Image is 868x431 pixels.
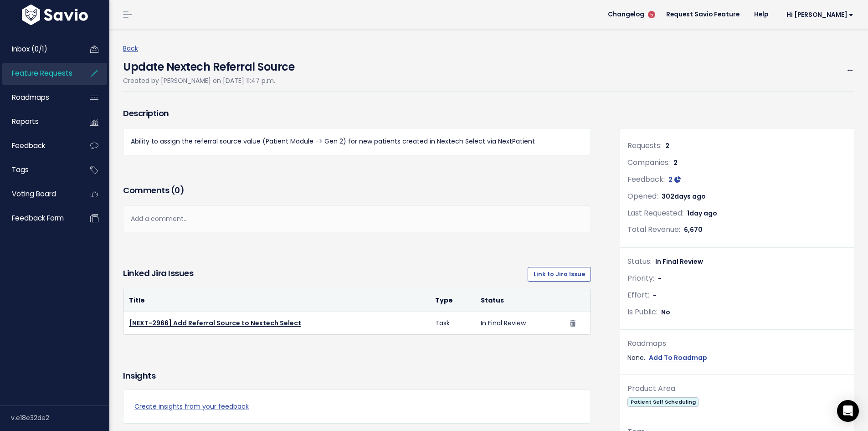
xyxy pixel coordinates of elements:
span: - [653,291,657,300]
span: 2 [673,158,678,167]
a: Roadmaps [2,87,76,108]
div: Open Intercom Messenger [837,400,859,422]
span: Patient Self Scheduling [627,397,699,407]
span: In Final Review [655,257,703,266]
a: Feedback form [2,208,76,229]
h3: Comments ( ) [123,184,591,197]
span: - [658,274,662,283]
th: Type [430,289,475,312]
div: None. [627,352,847,364]
a: [NEXT-2966] Add Referral Source to Nextech Select [129,318,301,328]
span: 0 [175,185,180,196]
div: v.e18e32de2 [11,406,109,430]
span: Created by [PERSON_NAME] on [DATE] 11:47 p.m. [123,76,275,85]
span: 302 [662,192,706,201]
span: 2 [668,175,673,184]
span: Priority: [627,273,654,283]
h3: Linked Jira issues [123,267,193,282]
span: Voting Board [12,189,56,199]
td: Task [430,312,475,335]
span: day ago [689,209,717,218]
h3: Insights [123,369,155,382]
a: Tags [2,159,76,180]
span: Total Revenue: [627,224,680,235]
span: Roadmaps [12,92,49,102]
th: Status [475,289,564,312]
span: Opened: [627,191,658,201]
h4: Update Nextech Referral Source [123,54,294,75]
a: Feedback [2,135,76,156]
span: days ago [674,192,706,201]
span: Feedback [12,141,45,150]
span: Companies: [627,157,670,168]
span: Feature Requests [12,68,72,78]
span: Reports [12,117,39,126]
a: Voting Board [2,184,76,205]
a: Create insights from your feedback [134,401,580,412]
a: Reports [2,111,76,132]
img: logo-white.9d6f32f41409.svg [20,5,90,25]
h3: Description [123,107,591,120]
span: 5 [648,11,655,18]
a: Link to Jira Issue [528,267,591,282]
span: Last Requested: [627,208,683,218]
td: In Final Review [475,312,564,335]
p: Ability to assign the referral source value (Patient Module -> Gen 2) for new patients created in... [131,136,583,147]
span: 2 [665,141,669,150]
span: Is Public: [627,307,657,317]
a: 2 [668,175,681,184]
span: Feedback: [627,174,665,185]
a: Inbox (0/1) [2,39,76,60]
span: 6,670 [684,225,703,234]
span: Status: [627,256,652,267]
a: Hi [PERSON_NAME] [776,8,861,22]
span: Feedback form [12,213,64,223]
span: Requests: [627,140,662,151]
a: Back [123,44,138,53]
span: No [661,308,670,317]
span: Tags [12,165,29,174]
a: Feature Requests [2,63,76,84]
a: Help [747,8,776,21]
span: Inbox (0/1) [12,44,47,54]
span: Effort: [627,290,649,300]
div: Add a comment... [123,205,591,232]
a: Add To Roadmap [649,352,707,364]
a: Request Savio Feature [659,8,747,21]
th: Title [123,289,430,312]
span: 1 [687,209,717,218]
div: Product Area [627,382,847,395]
span: Hi [PERSON_NAME] [786,11,853,18]
div: Roadmaps [627,337,847,350]
span: Changelog [608,11,644,18]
